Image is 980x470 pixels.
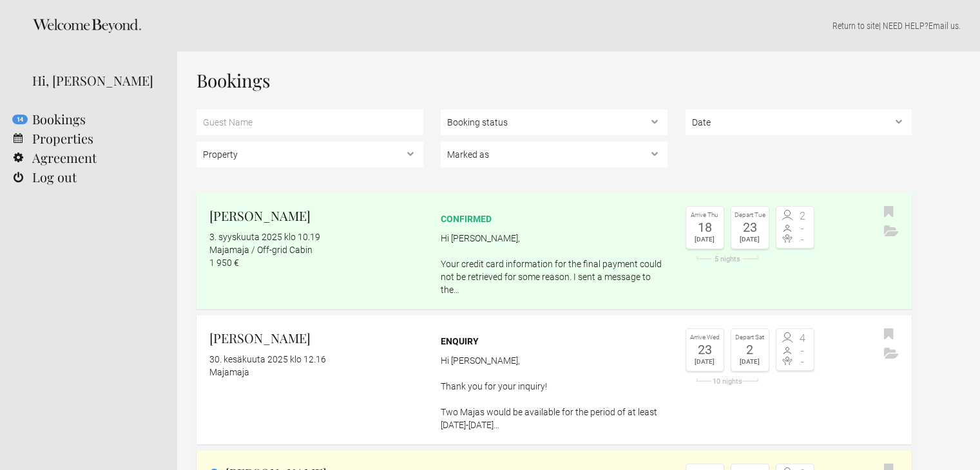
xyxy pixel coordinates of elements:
[881,344,902,364] button: Archive
[735,332,765,343] div: Depart Sat
[795,223,811,234] span: -
[209,206,423,225] h2: [PERSON_NAME]
[209,232,320,242] flynt-date-display: 3. syyskuuta 2025 klo 10.19
[441,142,668,167] select: , , ,
[686,256,769,263] div: 5 nights
[735,210,765,221] div: Depart Tue
[795,346,811,356] span: -
[832,21,879,31] a: Return to site
[735,234,765,245] div: [DATE]
[689,332,720,343] div: Arrive Wed
[735,343,765,356] div: 2
[197,315,912,444] a: [PERSON_NAME] 30. kesäkuuta 2025 klo 12.16 Majamaja Enquiry Hi [PERSON_NAME], Thank you for your ...
[441,354,668,431] p: Hi [PERSON_NAME], Thank you for your inquiry! Two Majas would be available for the period of at l...
[881,325,897,344] button: Bookmark
[32,71,158,90] div: Hi, [PERSON_NAME]
[197,19,961,32] p: | NEED HELP? .
[795,357,811,367] span: -
[686,378,769,385] div: 10 nights
[441,335,668,348] div: Enquiry
[209,328,423,348] h2: [PERSON_NAME]
[689,221,720,234] div: 18
[881,203,897,222] button: Bookmark
[689,356,720,368] div: [DATE]
[197,109,423,135] input: Guest Name
[795,211,811,221] span: 2
[795,334,811,344] span: 4
[209,258,239,268] flynt-currency: 1 950 €
[735,356,765,368] div: [DATE]
[686,109,912,135] select: ,
[197,71,912,90] h1: Bookings
[689,210,720,221] div: Arrive Thu
[735,221,765,234] div: 23
[12,115,28,124] flynt-notification-badge: 14
[209,243,423,256] div: Majamaja / Off-grid Cabin
[795,234,811,245] span: -
[441,232,668,296] p: Hi [PERSON_NAME], Your credit card information for the final payment could not be retrieved for s...
[689,234,720,245] div: [DATE]
[689,343,720,356] div: 23
[928,21,959,31] a: Email us
[209,366,423,379] div: Majamaja
[881,222,902,241] button: Archive
[197,193,912,309] a: [PERSON_NAME] 3. syyskuuta 2025 klo 10.19 Majamaja / Off-grid Cabin 1 950 € confirmed Hi [PERSON_...
[209,354,326,364] flynt-date-display: 30. kesäkuuta 2025 klo 12.16
[441,109,668,135] select: , ,
[441,212,668,225] div: confirmed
